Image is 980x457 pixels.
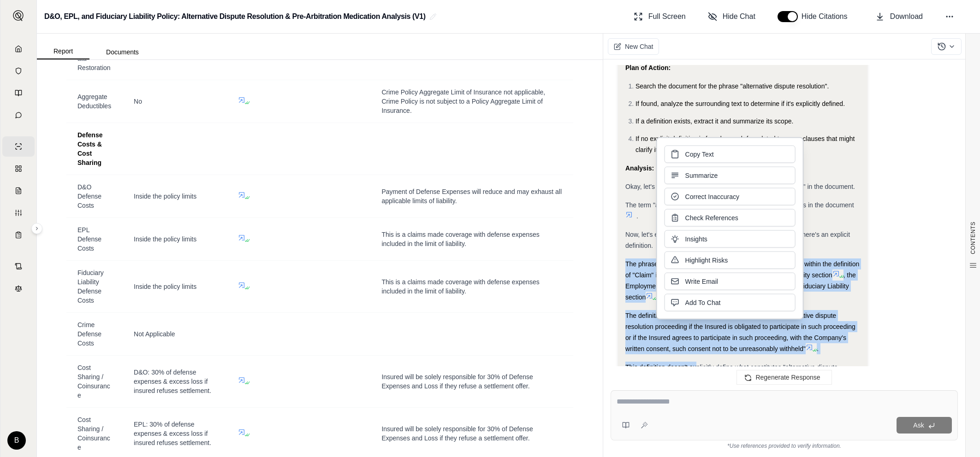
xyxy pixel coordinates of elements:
span: Crime Defense Costs [77,321,101,347]
span: Cost Sharing / Coinsurance [77,364,110,399]
span: Okay, let's start by searching for "alternative dispute resolution" in the document. [625,183,855,190]
a: Prompt Library [2,83,35,103]
span: , the Employment Practices Liability Coverage section [625,271,856,290]
span: . [817,345,819,352]
a: Chat [2,105,35,125]
div: B [7,431,26,450]
span: Insured will be solely responsible for 30% of Defense Expenses and Loss if they refuse a settleme... [381,373,533,390]
span: D&O Defense Costs [77,183,101,209]
button: Documents [89,45,155,59]
span: D&O: 30% of defense expenses & excess loss if insured refuses settlement. [134,369,211,394]
span: Full Screen [648,11,686,22]
span: This is a claims made coverage with defense expenses included in the limit of liability. [381,231,539,247]
span: Crime - Computer Program/Data Restoration [77,27,111,71]
span: . [636,212,638,220]
span: New Chat [625,42,653,51]
a: Documents Vault [2,61,35,81]
button: Insights [665,230,796,248]
span: Copy Text [685,150,714,159]
span: No [134,98,142,105]
a: Legal Search Engine [2,278,35,299]
button: Expand sidebar [9,6,28,25]
span: This definition doesn't explicitly define what constitutes "alternative dispute resolution" itsel... [625,363,853,404]
button: New Chat [608,38,659,55]
strong: Analysis: [625,164,654,172]
span: The definition includes "arbitration, mediation or similar alternative dispute resolution proceed... [625,312,855,352]
a: Contract Analysis [2,256,35,276]
span: Hide Citations [802,11,853,22]
span: Payment of Defense Expenses will reduce and may exhaust all applicable limits of liability. [381,188,562,205]
span: Regenerate Response [755,374,820,381]
span: Aggregate Deductibles [77,93,111,110]
button: Highlight Risks [665,252,796,269]
span: Highlight Risks [685,256,728,265]
span: Crime Policy Aggregate Limit of Insurance not applicable, Crime Policy is not subject to a Policy... [381,88,545,114]
button: Full Screen [630,7,689,26]
span: Cost Sharing / Coinsurance [77,416,110,451]
span: Download [890,11,923,22]
span: Fiduciary Liability Defense Costs [77,269,104,304]
span: Defense Costs & Cost Sharing [77,131,102,166]
span: EPL: 30% of defense expenses & excess loss if insured refuses settlement. [134,421,211,446]
h2: D&O, EPL, and Fiduciary Liability Policy: Alternative Dispute Resolution & Pre-Arbitration Medica... [44,8,426,25]
span: Write Email [685,277,718,286]
span: Inside the policy limits [134,193,196,200]
button: Expand sidebar [31,223,42,234]
a: Coverage Table [2,225,35,245]
span: If a definition exists, extract it and summarize its scope. [636,117,793,125]
strong: Plan of Action: [625,64,671,71]
span: Check References [685,213,738,223]
span: The term "alternative dispute resolution" appears multiple times in the document [625,201,854,209]
button: Hide Chat [704,7,759,26]
a: Policy Comparisons [2,158,35,179]
button: Regenerate Response [736,370,832,385]
span: This is a claims made coverage with defense expenses included in the limit of liability. [381,278,539,295]
span: and the Fiduciary Liability section [625,282,849,301]
span: Not Applicable [134,330,175,338]
button: Add To Chat [665,294,796,311]
button: Ask [897,417,952,434]
span: Insights [685,234,707,244]
span: The phrase "alternative dispute resolution proceeding" is used within the definition of "Claim" i... [625,260,859,279]
a: Home [2,39,35,59]
span: Ask [913,422,924,429]
span: Hide Chat [723,11,755,22]
a: Claim Coverage [2,181,35,201]
button: Download [872,7,927,26]
span: Inside the policy limits [134,283,196,290]
span: Search the document for the phrase "alternative dispute resolution". [636,82,829,90]
a: Custom Report [2,203,35,223]
span: If found, analyze the surrounding text to determine if it's explicitly defined. [636,100,845,107]
button: Report [37,44,89,59]
button: Copy Text [665,146,796,163]
span: EPL Defense Costs [77,226,101,252]
button: Write Email [665,273,796,290]
span: Summarize [685,171,718,180]
div: *Use references provided to verify information. [611,440,958,450]
span: CONTENTS [969,222,977,254]
button: Check References [665,209,796,227]
button: Correct Inaccuracy [665,188,796,205]
span: Inside the policy limits [134,235,196,243]
span: Add To Chat [685,298,721,307]
a: Single Policy [2,136,35,157]
span: If no explicit definition is found, search for related terms or clauses that might clarify its me... [636,135,855,153]
span: Now, let's examine the context of these occurrences to see if there's an explicit definition. [625,231,850,249]
button: Summarize [665,167,796,184]
span: Insured will be solely responsible for 30% of Defense Expenses and Loss if they refuse a settleme... [381,425,533,442]
img: Expand sidebar [13,10,24,21]
span: Correct Inaccuracy [685,192,739,201]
